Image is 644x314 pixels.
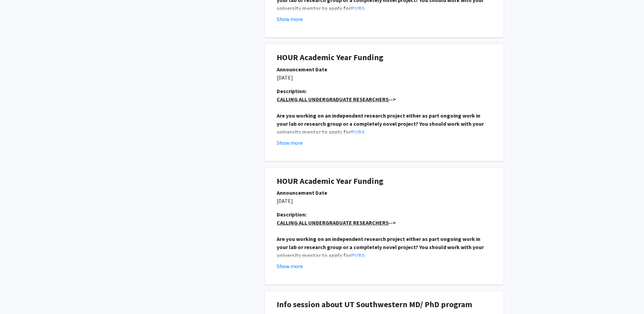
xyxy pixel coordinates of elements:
button: Show more [277,15,303,23]
p: . [277,235,492,259]
div: Announcement Date [277,65,492,73]
p: [DATE] [277,197,492,205]
strong: --> [277,96,396,103]
iframe: Chat [5,283,29,309]
button: Show more [277,262,303,270]
a: PURA [351,128,365,135]
div: Description: [277,87,492,95]
div: Description: [277,210,492,219]
p: [DATE] [277,73,492,82]
strong: Are you working on an independent research project either as part ongoing work in your lab or res... [277,235,485,259]
u: CALLING ALL UNDERGRADUATE RESEARCHERS [277,219,389,226]
div: Announcement Date [277,189,492,197]
button: Show more [277,139,303,147]
strong: --> [277,219,396,226]
p: . [277,111,492,136]
strong: Are you working on an independent research project either as part ongoing work in your lab or res... [277,112,485,135]
h1: HOUR Academic Year Funding [277,53,492,63]
h1: HOUR Academic Year Funding [277,176,492,186]
h1: Info session about UT Southwestern MD/ PhD program [277,300,492,310]
a: PURA [351,252,365,259]
a: PURA [351,5,365,12]
u: CALLING ALL UNDERGRADUATE RESEARCHERS [277,96,389,103]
